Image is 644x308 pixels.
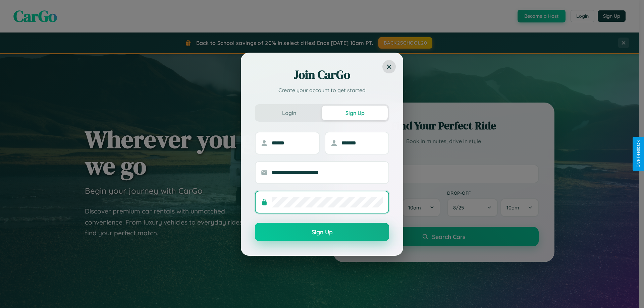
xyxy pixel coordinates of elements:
[255,223,389,241] button: Sign Up
[636,140,641,168] div: Give Feedback
[322,106,388,120] button: Sign Up
[255,67,389,83] h2: Join CarGo
[256,106,322,120] button: Login
[255,86,389,94] p: Create your account to get started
